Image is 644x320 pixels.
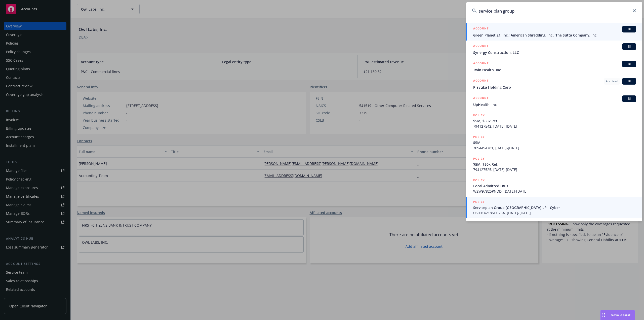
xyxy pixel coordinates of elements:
[466,75,642,93] a: ACCOUNTArchivedBIPlaytika Holding Corp
[466,93,642,110] a: ACCOUNTBIUpHealth, Inc.
[473,61,489,67] h5: ACCOUNT
[624,62,634,66] span: BI
[473,78,489,84] h5: ACCOUNT
[466,110,642,132] a: POLICY$5M, $50k Ret.794127542, [DATE]-[DATE]
[600,310,607,320] div: Drag to move
[473,205,636,210] span: Serviceplan Group [GEOGRAPHIC_DATA] LP - Cyber
[600,310,635,320] button: Nova Assist
[624,79,634,84] span: BI
[473,189,636,194] span: W2W97825PNDD, [DATE]-[DATE]
[624,44,634,49] span: BI
[473,43,489,49] h5: ACCOUNT
[466,23,642,41] a: ACCOUNTBIGreen Planet 21, Inc.; American Shredding, Inc.; The Sutta Company, Inc.
[466,132,642,153] a: POLICY$5M7094494781, [DATE]-[DATE]
[624,96,634,101] span: BI
[473,162,636,167] span: $5M, $50k Ret.
[473,156,485,161] h5: POLICY
[473,118,636,124] span: $5M, $50k Ret.
[466,41,642,58] a: ACCOUNTBISynergy Construction, LLC
[473,134,485,139] h5: POLICY
[466,175,642,197] a: POLICYLocal Admitted D&OW2W97825PNDD, [DATE]-[DATE]
[473,102,636,107] span: UpHealth, Inc.
[473,167,636,172] span: 794127525, [DATE]-[DATE]
[606,79,618,84] span: Archived
[473,178,485,183] h5: POLICY
[473,183,636,189] span: Local Admitted D&O
[473,50,636,55] span: Synergy Construction, LLC
[466,197,642,218] a: POLICYServiceplan Group [GEOGRAPHIC_DATA] LP - CyberUS00142186EO25A, [DATE]-[DATE]
[624,27,634,31] span: BI
[473,26,489,32] h5: ACCOUNT
[473,199,485,204] h5: POLICY
[473,113,485,118] h5: POLICY
[466,58,642,75] a: ACCOUNTBITwin Health, Inc.
[466,153,642,175] a: POLICY$5M, $50k Ret.794127525, [DATE]-[DATE]
[473,145,636,151] span: 7094494781, [DATE]-[DATE]
[473,85,636,90] span: Playtika Holding Corp
[473,67,636,73] span: Twin Health, Inc.
[466,2,642,20] input: Search...
[473,210,636,216] span: US00142186EO25A, [DATE]-[DATE]
[473,140,636,145] span: $5M
[473,124,636,129] span: 794127542, [DATE]-[DATE]
[473,32,636,38] span: Green Planet 21, Inc.; American Shredding, Inc.; The Sutta Company, Inc.
[473,95,489,101] h5: ACCOUNT
[611,313,631,317] span: Nova Assist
